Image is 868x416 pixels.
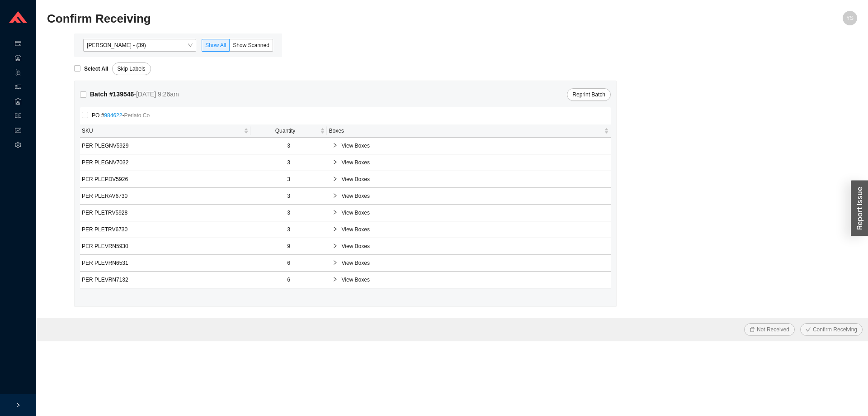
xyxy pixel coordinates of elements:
[250,238,327,255] td: 9
[332,159,338,165] span: right
[118,64,146,73] span: Skip Labels
[88,111,153,120] span: PO # -
[329,255,609,271] div: View Boxes
[124,112,150,119] span: Perlato Co
[341,258,605,268] span: View Boxes
[84,66,108,72] strong: Select All
[80,238,250,255] td: PER PLEVRN5930
[572,90,605,99] span: Reprint Batch
[341,242,605,251] span: View Boxes
[90,91,134,98] strong: Batch # 139546
[250,154,327,171] td: 3
[80,272,250,288] td: PER PLEVRN7132
[341,175,605,184] span: View Boxes
[250,205,327,221] td: 3
[15,124,21,139] span: fund
[233,42,269,48] span: Show Scanned
[82,126,242,135] span: SKU
[332,260,338,265] span: right
[341,141,605,150] span: View Boxes
[112,62,151,75] button: Skip Labels
[329,126,602,135] span: Boxes
[329,221,609,238] div: View Boxes
[332,193,338,198] span: right
[47,11,655,27] h2: Confirm Receiving
[329,272,609,288] div: View Boxes
[250,171,327,188] td: 3
[846,11,854,25] span: YS
[332,277,338,282] span: right
[87,39,193,51] span: Yossi Siff - (39)
[205,42,226,48] span: Show All
[104,112,122,119] a: 984622
[329,154,609,171] div: View Boxes
[329,205,609,221] div: View Boxes
[332,243,338,249] span: right
[250,255,327,272] td: 6
[329,188,609,204] div: View Boxes
[329,138,609,154] div: View Boxes
[80,171,250,188] td: PER PLEPDV5926
[80,188,250,205] td: PER PLERAV6730
[80,154,250,171] td: PER PLEGNV7032
[341,191,605,201] span: View Boxes
[15,37,21,52] span: credit-card
[80,255,250,272] td: PER PLEVRN6531
[252,126,319,135] span: Quantity
[250,124,327,138] th: Quantity sortable
[332,176,338,182] span: right
[15,139,21,153] span: setting
[332,226,338,232] span: right
[15,110,21,124] span: read
[80,205,250,221] td: PER PLETRV5928
[80,138,250,154] td: PER PLEGNV5929
[80,221,250,238] td: PER PLETRV6730
[15,402,21,408] span: right
[80,124,250,138] th: SKU sortable
[250,138,327,154] td: 3
[250,188,327,205] td: 3
[134,91,179,98] span: - [DATE] 9:26am
[327,124,611,138] th: Boxes sortable
[329,171,609,187] div: View Boxes
[250,272,327,288] td: 6
[800,323,863,336] button: checkConfirm Receiving
[332,143,338,148] span: right
[250,221,327,238] td: 3
[341,208,605,217] span: View Boxes
[341,225,605,234] span: View Boxes
[341,275,605,284] span: View Boxes
[341,158,605,167] span: View Boxes
[329,238,609,254] div: View Boxes
[332,210,338,215] span: right
[567,88,611,101] button: Reprint Batch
